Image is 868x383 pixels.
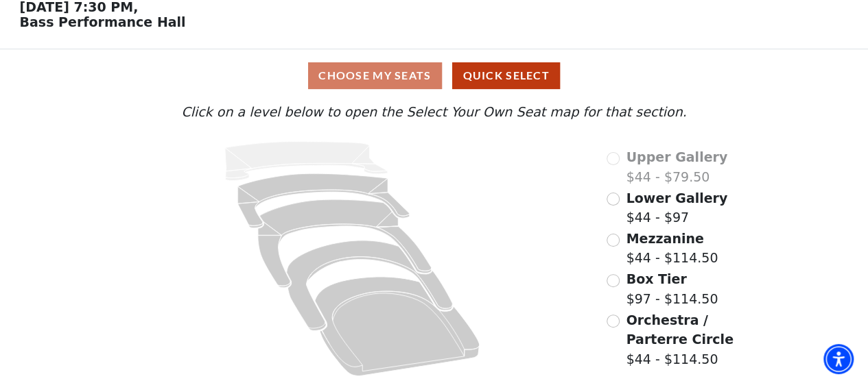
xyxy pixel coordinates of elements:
input: Box Tier$97 - $114.50 [607,274,620,287]
path: Upper Gallery - Seats Available: 0 [225,142,388,181]
label: $44 - $114.50 [626,229,718,268]
p: Click on a level below to open the Select Your Own Seat map for that section. [118,102,749,122]
label: $44 - $97 [626,188,727,227]
span: Box Tier [626,271,686,286]
input: Orchestra / Parterre Circle$44 - $114.50 [607,314,620,328]
input: Mezzanine$44 - $114.50 [607,234,620,247]
label: $97 - $114.50 [626,269,718,308]
div: Accessibility Menu [823,344,854,374]
span: Upper Gallery [626,149,727,164]
span: Lower Gallery [626,190,727,206]
path: Lower Gallery - Seats Available: 170 [238,173,410,228]
button: Quick Select [452,62,560,89]
span: Orchestra / Parterre Circle [626,312,733,347]
path: Orchestra / Parterre Circle - Seats Available: 36 [315,277,480,376]
label: $44 - $114.50 [626,310,749,369]
label: $44 - $79.50 [626,147,727,186]
span: Mezzanine [626,231,703,246]
input: Lower Gallery$44 - $97 [607,193,620,206]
